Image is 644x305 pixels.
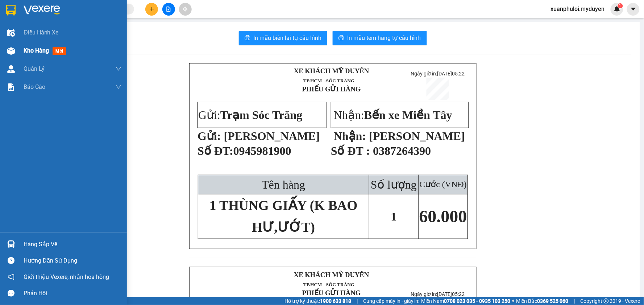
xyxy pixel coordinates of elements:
strong: 0369 525 060 [537,298,569,304]
span: Cung cấp máy in - giấy in: [363,297,420,305]
span: ⚪️ [512,300,515,302]
span: In mẫu biên lai tự cấu hình [253,33,321,42]
strong: 0708 023 035 - 0935 103 250 [444,298,511,304]
span: Miền Bắc [516,297,569,305]
span: [PERSON_NAME] [224,129,320,143]
span: [DATE] [437,291,465,297]
span: xuanphuloi.myduyen [545,4,611,13]
div: Hàng sắp về [24,239,121,250]
div: Phản hồi [24,288,121,299]
strong: PHIẾU GỬI HÀNG [70,25,129,33]
span: 60.000 [419,207,467,226]
span: printer [338,35,344,42]
span: TP.HCM -SÓC TRĂNG [71,18,122,23]
span: TP.HCM -SÓC TRĂNG [303,282,354,287]
strong: Số ĐT : [331,144,370,157]
button: plus [145,3,158,16]
span: | [357,297,358,305]
img: warehouse-icon [7,47,15,55]
strong: PHIẾU GỬI HÀNG [302,289,361,297]
span: Kho hàng [24,47,49,54]
span: plus [149,7,154,12]
span: Gửi: [198,108,302,121]
strong: 1900 633 818 [320,298,351,304]
span: 1 THÙNG GIẤY (K BAO HƯ,ƯỚT) [209,198,358,235]
span: Báo cáo [24,82,45,91]
span: Miền Nam [421,297,511,305]
span: Tên hàng [262,178,305,191]
div: Hướng dẫn sử dụng [24,255,121,266]
span: 1 [391,210,397,223]
button: file-add [162,3,175,16]
span: notification [8,273,14,280]
strong: XE KHÁCH MỸ DUYÊN [294,67,369,75]
span: Gửi: [3,45,75,71]
button: printerIn mẫu biên lai tự cấu hình [239,31,327,45]
span: Trạm Sóc Trăng [3,45,75,71]
span: [DATE] [437,71,465,77]
span: [PERSON_NAME] [369,129,465,143]
img: warehouse-icon [7,240,15,248]
span: 05:22 [452,291,465,297]
span: printer [245,35,250,42]
strong: XE KHÁCH MỸ DUYÊN [294,271,369,279]
span: Nhận: [334,108,452,121]
span: Điều hành xe [24,28,59,37]
span: message [8,290,14,297]
strong: Gửi: [198,129,221,143]
strong: PHIẾU GỬI HÀNG [302,85,361,93]
button: aim [179,3,192,16]
span: file-add [166,7,171,12]
img: solution-icon [7,83,15,91]
span: Trạm Sóc Trăng [220,108,302,121]
span: In mẫu tem hàng tự cấu hình [347,33,421,42]
img: warehouse-icon [7,65,15,73]
span: 0945981900 [233,144,291,157]
span: down [116,84,121,90]
span: Hỗ trợ kỹ thuật: [284,297,351,305]
button: caret-down [627,3,640,16]
span: caret-down [630,6,637,12]
span: | [574,297,575,305]
span: mới [53,47,66,55]
span: TP.HCM -SÓC TRĂNG [303,78,354,83]
span: Số lượng [371,178,417,191]
strong: XE KHÁCH MỸ DUYÊN [62,7,137,15]
span: Số ĐT: [198,144,233,157]
button: printerIn mẫu tem hàng tự cấu hình [333,31,427,45]
span: Cước (VNĐ) [419,180,467,189]
span: 05:22 [452,71,465,77]
span: 0387264390 [373,144,431,157]
span: Quản Lý [24,64,45,73]
span: down [116,66,121,72]
span: copyright [604,298,609,304]
span: question-circle [8,257,14,264]
img: warehouse-icon [7,29,15,37]
span: aim [183,7,188,12]
sup: 1 [618,3,623,8]
img: logo-vxr [6,5,16,16]
strong: Nhận: [334,129,366,143]
span: Giới thiệu Vexere, nhận hoa hồng [24,272,109,281]
p: Ngày giờ in: [406,291,470,297]
span: 1 [619,3,622,8]
img: icon-new-feature [614,6,620,12]
p: Ngày giờ in: [406,71,470,77]
span: Bến xe Miền Tây [364,108,452,121]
